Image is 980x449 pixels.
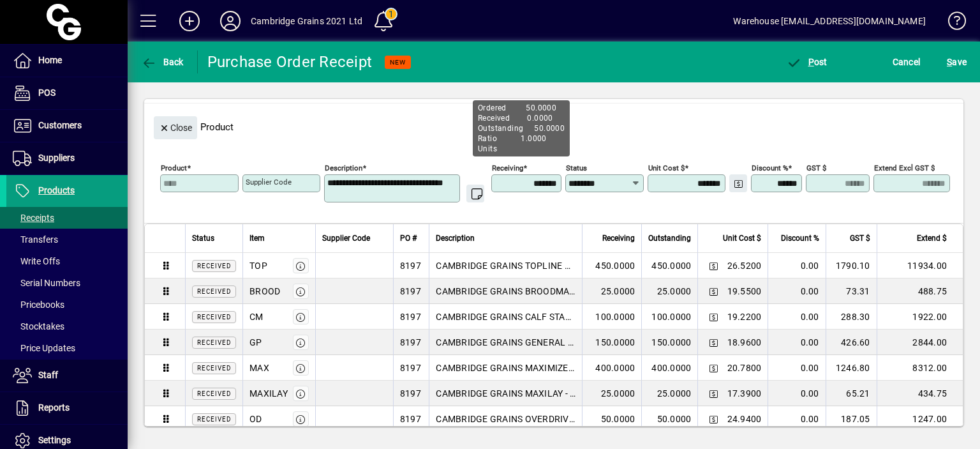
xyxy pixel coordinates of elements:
[38,120,82,130] span: Customers
[6,337,128,359] a: Price Updates
[393,304,429,330] td: 8197
[566,164,587,172] mat-label: Status
[947,52,967,72] span: ave
[877,330,963,355] td: 2844.00
[781,231,819,245] span: Discount %
[727,361,762,374] span: 20.7800
[141,57,184,67] span: Back
[641,304,697,330] td: 100.0000
[704,282,722,300] button: Change Price Levels
[939,3,964,44] a: Knowledge Base
[249,336,262,349] div: GP
[210,10,251,33] button: Profile
[192,231,214,245] span: Status
[768,304,825,330] td: 0.00
[6,316,128,337] a: Stocktakes
[826,355,877,381] td: 1246.80
[249,259,267,272] div: TOP
[38,402,70,413] span: Reports
[169,10,210,33] button: Add
[38,370,58,380] span: Staff
[826,330,877,355] td: 426.60
[6,207,128,229] a: Receipts
[13,343,75,353] span: Price Updates
[393,381,429,406] td: 8197
[648,164,685,172] mat-label: Unit Cost $
[704,257,722,275] button: Change Price Levels
[601,387,635,400] span: 25.0000
[13,321,64,331] span: Stocktakes
[138,50,187,73] button: Back
[400,231,417,245] span: PO #
[436,231,475,245] span: Description
[601,413,635,425] span: 50.0000
[38,185,75,195] span: Products
[197,390,231,397] span: Received
[6,45,128,77] a: Home
[947,57,952,67] span: S
[877,381,963,406] td: 434.75
[161,164,187,172] mat-label: Product
[159,118,192,139] span: Close
[917,231,947,245] span: Extend $
[641,355,697,381] td: 400.0000
[648,231,691,245] span: Outstanding
[197,263,231,270] span: Received
[249,231,265,245] span: Item
[154,116,197,139] button: Close
[13,278,80,288] span: Serial Numbers
[197,314,231,321] span: Received
[944,50,970,73] button: Save
[429,278,582,304] td: CAMBRIDGE GRAINS BROODMARE 20KG
[249,387,288,400] div: MAXILAY
[729,174,747,192] button: Change Price Levels
[13,234,58,245] span: Transfers
[808,57,814,67] span: P
[786,57,828,67] span: ost
[6,229,128,250] a: Transfers
[390,58,406,66] span: NEW
[768,253,825,278] td: 0.00
[197,416,231,423] span: Received
[727,310,762,323] span: 19.2200
[6,142,128,174] a: Suppliers
[197,288,231,295] span: Received
[6,110,128,142] a: Customers
[893,52,921,72] span: Cancel
[601,285,635,298] span: 25.0000
[727,285,762,298] span: 19.5500
[826,304,877,330] td: 288.30
[13,256,60,266] span: Write Offs
[595,336,635,349] span: 150.0000
[783,50,831,73] button: Post
[768,381,825,406] td: 0.00
[595,310,635,323] span: 100.0000
[727,259,762,272] span: 26.5200
[877,406,963,432] td: 1247.00
[641,253,697,278] td: 450.0000
[727,387,762,400] span: 17.3900
[6,294,128,316] a: Pricebooks
[492,164,523,172] mat-label: Receiving
[429,381,582,406] td: CAMBRIDGE GRAINS MAXILAY - 20kg
[641,406,697,432] td: 50.0000
[38,55,62,65] span: Home
[850,231,870,245] span: GST $
[889,50,924,73] button: Cancel
[733,11,926,31] div: Warehouse [EMAIL_ADDRESS][DOMAIN_NAME]
[249,310,264,323] div: CM
[877,253,963,278] td: 11934.00
[128,50,198,73] app-page-header-button: Back
[768,330,825,355] td: 0.00
[877,355,963,381] td: 8312.00
[38,153,75,163] span: Suppliers
[13,213,54,223] span: Receipts
[13,300,64,310] span: Pricebooks
[768,278,825,304] td: 0.00
[197,339,231,346] span: Received
[393,406,429,432] td: 8197
[429,355,582,381] td: CAMBRIDGE GRAINS MAXIMIZE - 20KG
[704,410,722,428] button: Change Price Levels
[246,178,292,186] mat-label: Supplier Code
[429,330,582,355] td: CAMBRIDGE GRAINS GENERAL PURPOSE - 20KG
